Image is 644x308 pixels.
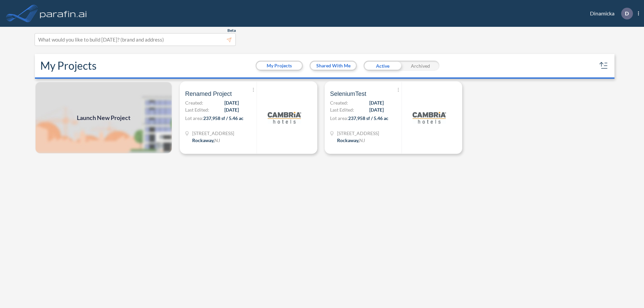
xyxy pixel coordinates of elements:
h2: My Projects [40,59,97,72]
span: Launch New Project [77,113,130,122]
span: SeleniumTest [330,90,366,98]
img: logo [268,101,301,134]
span: Last Edited: [330,106,354,113]
button: Shared With Me [311,62,356,70]
span: 321 Mt Hope Ave [337,130,379,137]
span: Created: [185,99,203,106]
p: D [625,10,629,16]
div: Rockaway, NJ [337,137,365,144]
span: Lot area: [330,115,348,121]
span: Created: [330,99,348,106]
span: 237,958 sf / 5.46 ac [203,115,244,121]
span: Beta [227,28,236,33]
span: [DATE] [369,106,384,113]
span: Rockaway , [337,137,359,143]
img: logo [39,7,88,20]
span: [DATE] [224,106,239,113]
div: Dinamicka [580,8,639,19]
span: NJ [214,137,220,143]
span: Lot area: [185,115,203,121]
span: 321 Mt Hope Ave [192,130,234,137]
div: Archived [401,61,439,71]
a: Launch New Project [35,81,172,154]
div: Active [364,61,401,71]
span: Last Edited: [185,106,209,113]
span: 237,958 sf / 5.46 ac [348,115,388,121]
span: Rockaway , [192,137,214,143]
span: NJ [359,137,365,143]
span: [DATE] [369,99,384,106]
span: Renamed Project [185,90,232,98]
img: add [35,81,172,154]
img: logo [413,101,446,134]
button: sort [598,60,609,71]
button: My Projects [257,62,302,70]
span: [DATE] [224,99,239,106]
div: Rockaway, NJ [192,137,220,144]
